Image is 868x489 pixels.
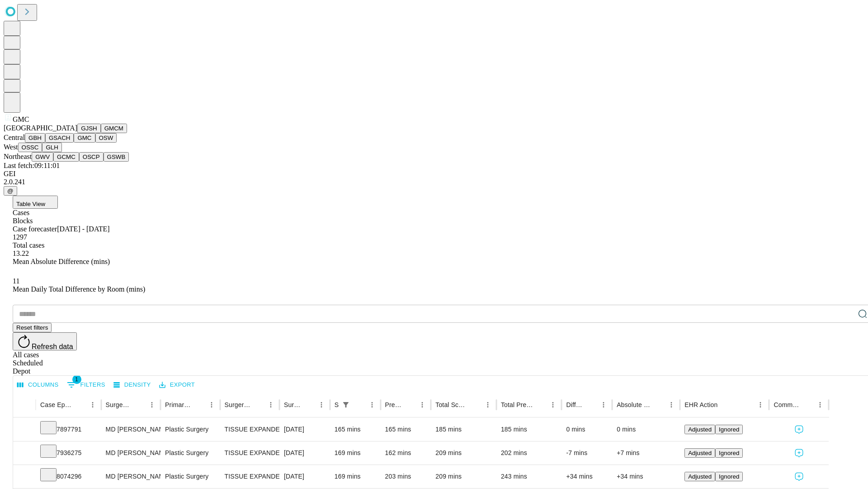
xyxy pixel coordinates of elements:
div: Total Predicted Duration [501,401,533,408]
button: Ignored [715,425,743,434]
span: GMC [13,115,29,123]
div: 7897791 [40,418,97,441]
span: Last fetch: 09:11:01 [4,162,60,169]
button: Sort [133,398,146,411]
button: GJSH [77,124,101,133]
div: 1 active filter [340,398,352,411]
button: Menu [547,398,559,411]
div: 169 mins [335,441,376,465]
button: Menu [416,398,429,411]
button: Sort [469,398,481,411]
button: Expand [18,469,31,485]
div: Total Scheduled Duration [435,401,468,408]
button: GBH [25,133,45,143]
span: Adjusted [688,450,712,456]
div: Difference [566,401,584,408]
div: 0 mins [617,418,675,441]
div: 169 mins [335,465,376,488]
div: 209 mins [435,441,492,465]
div: Plastic Surgery [165,418,215,441]
button: Menu [665,398,678,411]
span: @ [7,187,14,194]
span: Adjusted [688,473,712,480]
div: 8074296 [40,465,97,488]
div: MD [PERSON_NAME] [PERSON_NAME] Md [106,465,156,488]
button: Adjusted [684,425,715,434]
div: Surgery Name [225,401,251,408]
div: [DATE] [284,418,325,441]
button: Refresh data [13,332,77,350]
span: Refresh data [32,343,73,350]
div: Surgery Date [284,401,302,408]
button: Select columns [15,378,61,392]
button: OSW [95,133,117,143]
div: Absolute Difference [617,401,651,408]
div: MD [PERSON_NAME] [PERSON_NAME] Md [106,418,156,441]
button: Menu [146,398,158,411]
div: 162 mins [385,441,427,465]
button: Density [111,378,153,392]
button: GCMC [53,152,79,162]
div: 185 mins [501,418,557,441]
span: Mean Absolute Difference (mins) [13,258,110,265]
button: Menu [814,398,826,411]
button: GSACH [45,133,74,143]
button: Menu [366,398,378,411]
button: Sort [801,398,814,411]
button: Menu [315,398,328,411]
button: GLH [42,143,61,152]
div: Predicted In Room Duration [385,401,403,408]
button: Adjusted [684,448,715,458]
button: Adjusted [684,472,715,481]
button: Sort [353,398,366,411]
div: 2.0.241 [4,178,864,186]
span: Ignored [719,426,739,433]
span: Central [4,134,25,141]
span: Total cases [13,241,44,249]
button: Export [157,378,197,392]
button: GWV [32,152,53,162]
span: 1 [72,375,81,384]
div: Surgeon Name [106,401,132,408]
button: Sort [74,398,86,411]
button: Menu [86,398,99,411]
button: Expand [18,422,31,438]
button: GMC [74,133,95,143]
button: Sort [403,398,416,411]
span: Northeast [4,153,32,160]
button: Menu [754,398,767,411]
button: Sort [252,398,264,411]
button: Ignored [715,448,743,458]
button: GMCM [101,124,127,133]
span: Ignored [719,450,739,456]
div: TISSUE EXPANDER PLACEMENT IN [MEDICAL_DATA] [225,441,275,465]
div: Scheduled In Room Duration [335,401,339,408]
span: Adjusted [688,426,712,433]
button: Sort [302,398,315,411]
div: EHR Action [684,401,717,408]
div: Comments [774,401,800,408]
div: 209 mins [435,465,492,488]
div: MD [PERSON_NAME] [PERSON_NAME] Md [106,441,156,465]
div: 165 mins [335,418,376,441]
button: Table View [13,196,58,209]
div: 243 mins [501,465,557,488]
span: 11 [13,277,19,285]
span: Ignored [719,473,739,480]
div: 0 mins [566,418,608,441]
div: 185 mins [435,418,492,441]
div: 203 mins [385,465,427,488]
div: +7 mins [617,441,675,465]
div: Primary Service [165,401,191,408]
button: OSCP [79,152,104,162]
div: -7 mins [566,441,608,465]
span: 13.22 [13,249,29,257]
button: Sort [585,398,597,411]
button: Reset filters [13,323,52,332]
div: 165 mins [385,418,427,441]
button: Sort [718,398,731,411]
span: Case forecaster [13,225,57,233]
button: Ignored [715,472,743,481]
div: 202 mins [501,441,557,465]
button: Menu [481,398,494,411]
